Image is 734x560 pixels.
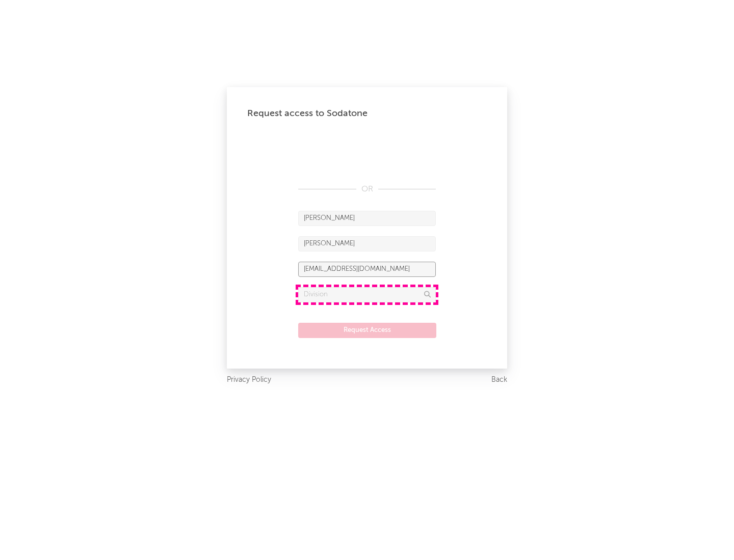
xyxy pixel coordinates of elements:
[298,323,436,338] button: Request Access
[491,374,507,386] a: Back
[227,374,271,386] a: Privacy Policy
[247,107,487,120] div: Request access to Sodatone
[298,236,436,251] input: Last Name
[298,262,436,277] input: Email
[298,211,436,226] input: First Name
[298,287,436,302] input: Division
[298,183,436,195] div: OR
